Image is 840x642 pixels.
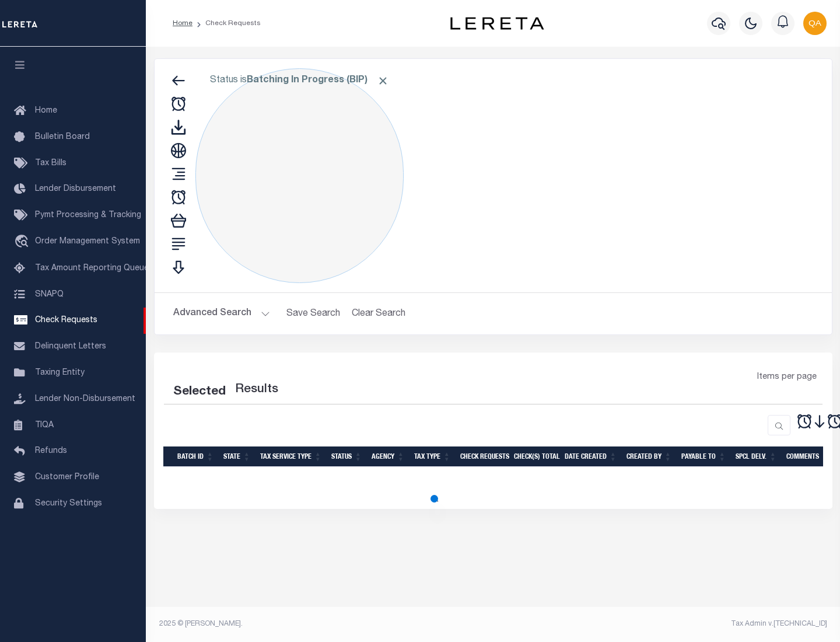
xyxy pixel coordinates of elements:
[35,290,64,298] span: SNAPQ
[219,446,256,467] th: State
[235,381,278,399] label: Results
[502,619,827,629] div: Tax Admin v.[TECHNICAL_ID]
[677,446,731,467] th: Payable To
[509,446,560,467] th: Check(s) Total
[35,421,54,429] span: TIQA
[35,500,102,508] span: Security Settings
[14,235,33,250] i: travel_explore
[35,133,90,141] span: Bulletin Board
[782,446,834,467] th: Comments
[247,76,389,85] b: Batching In Progress (BIP)
[35,447,67,455] span: Refunds
[367,446,409,467] th: Agency
[195,68,404,283] div: Click to Edit
[35,159,66,168] span: Tax Bills
[327,446,367,467] th: Status
[173,446,219,467] th: Batch Id
[35,211,141,219] span: Pymt Processing & Tracking
[256,446,327,467] th: Tax Service Type
[35,343,106,351] span: Delinquent Letters
[757,371,817,384] span: Items per page
[35,395,135,403] span: Lender Non-Disbursement
[150,619,494,629] div: 2025 © [PERSON_NAME].
[35,238,140,246] span: Order Management System
[173,383,226,402] div: Selected
[803,12,827,35] img: svg+xml;base64,PHN2ZyB4bWxucz0iaHR0cDovL3d3dy53My5vcmcvMjAwMC9zdmciIHBvaW50ZXItZXZlbnRzPSJub25lIi...
[35,369,85,377] span: Taxing Entity
[456,446,509,467] th: Check Requests
[173,20,192,27] a: Home
[192,18,261,29] li: Check Requests
[173,302,270,325] button: Advanced Search
[409,446,456,467] th: Tax Type
[35,107,57,115] span: Home
[731,446,782,467] th: Spcl Delv.
[560,446,622,467] th: Date Created
[35,185,116,193] span: Lender Disbursement
[347,302,411,325] button: Clear Search
[377,75,389,87] span: Click to Remove
[279,302,347,325] button: Save Search
[450,17,544,30] img: logo-dark.svg
[35,473,99,481] span: Customer Profile
[35,316,97,325] span: Check Requests
[622,446,677,467] th: Created By
[35,264,149,273] span: Tax Amount Reporting Queue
